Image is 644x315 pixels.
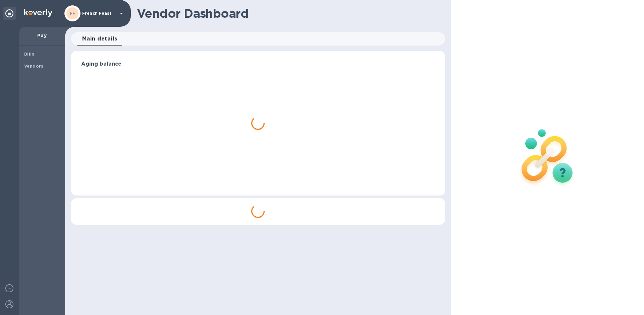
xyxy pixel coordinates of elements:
b: Vendors [24,64,44,69]
span: Main details [82,34,117,44]
img: Logo [24,9,52,17]
p: Pay [24,32,60,39]
h3: Aging balance [81,61,435,67]
h1: Vendor Dashboard [137,6,440,20]
b: Bills [24,52,34,57]
div: Unpin categories [3,7,16,20]
p: French Feast [82,11,116,16]
b: FF [70,11,75,16]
